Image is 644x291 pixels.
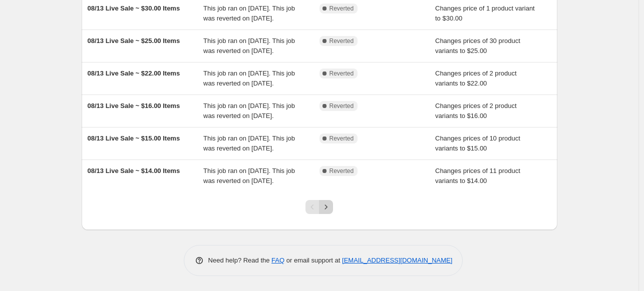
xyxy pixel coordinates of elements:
a: FAQ [271,256,284,264]
span: This job ran on [DATE]. This job was reverted on [DATE]. [203,69,295,87]
span: Changes prices of 30 product variants to $25.00 [435,37,520,54]
span: Reverted [330,134,354,142]
nav: Pagination [305,200,333,214]
span: Changes prices of 10 product variants to $15.00 [435,134,520,152]
span: Changes price of 1 product variant to $30.00 [435,4,535,22]
span: This job ran on [DATE]. This job was reverted on [DATE]. [203,4,295,22]
span: This job ran on [DATE]. This job was reverted on [DATE]. [203,167,295,184]
span: 08/13 Live Sale ~ $30.00 Items [88,4,180,12]
span: Reverted [330,37,354,45]
span: Need help? Read the [208,256,272,264]
span: This job ran on [DATE]. This job was reverted on [DATE]. [203,37,295,54]
span: This job ran on [DATE]. This job was reverted on [DATE]. [203,134,295,152]
span: Changes prices of 11 product variants to $14.00 [435,167,520,184]
span: 08/13 Live Sale ~ $25.00 Items [88,37,180,44]
span: This job ran on [DATE]. This job was reverted on [DATE]. [203,102,295,119]
span: Reverted [330,102,354,110]
span: or email support at [284,256,342,264]
a: [EMAIL_ADDRESS][DOMAIN_NAME] [342,256,452,264]
span: 08/13 Live Sale ~ $14.00 Items [88,167,180,174]
button: Next [319,200,333,214]
span: Reverted [330,167,354,175]
span: 08/13 Live Sale ~ $15.00 Items [88,134,180,142]
span: 08/13 Live Sale ~ $22.00 Items [88,69,180,77]
span: Changes prices of 2 product variants to $22.00 [435,69,517,87]
span: Changes prices of 2 product variants to $16.00 [435,102,517,119]
span: 08/13 Live Sale ~ $16.00 Items [88,102,180,109]
span: Reverted [330,4,354,12]
span: Reverted [330,69,354,77]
